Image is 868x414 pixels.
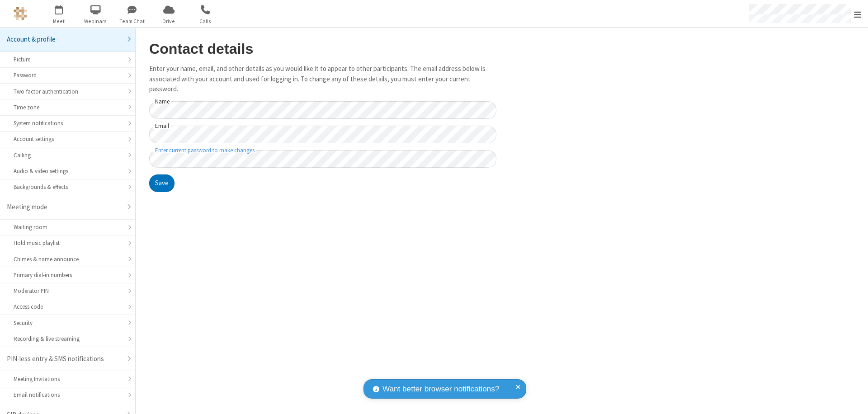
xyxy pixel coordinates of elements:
button: Save [149,174,175,193]
div: Primary dial-in numbers [14,271,122,279]
span: Drive [152,17,186,25]
div: Waiting room [14,223,122,231]
div: Security [14,319,122,327]
span: Calls [189,17,222,25]
div: Audio & video settings [14,167,122,175]
div: Email notifications [14,390,122,399]
span: Team Chat [115,17,149,25]
div: PIN-less entry & SMS notifications [7,354,122,364]
div: Account settings [14,135,122,143]
div: Meeting mode [7,202,122,212]
div: Calling [14,151,122,160]
span: Webinars [79,17,113,25]
div: Backgrounds & effects [14,183,122,191]
iframe: Chat [845,390,861,408]
img: QA Selenium DO NOT DELETE OR CHANGE [14,7,27,20]
p: Enter your name, email, and other details as you would like it to appear to other participants. T... [149,64,496,94]
div: Hold music playlist [14,239,122,247]
h2: Contact details [149,41,496,57]
span: Meet [42,17,76,25]
div: Moderator PIN [14,287,122,295]
input: Enter current password to make changes [149,150,496,168]
input: Name [149,101,496,119]
div: Account & profile [7,34,122,45]
div: Recording & live streaming [14,334,122,343]
div: Access code [14,302,122,311]
div: System notifications [14,119,122,127]
span: Want better browser notifications? [382,383,499,395]
div: Two-factor authentication [14,87,122,96]
div: Password [14,71,122,80]
div: Chimes & name announce [14,255,122,263]
div: Time zone [14,103,122,112]
div: Meeting Invitations [14,375,122,383]
div: Picture [14,55,122,64]
input: Email [149,126,496,143]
